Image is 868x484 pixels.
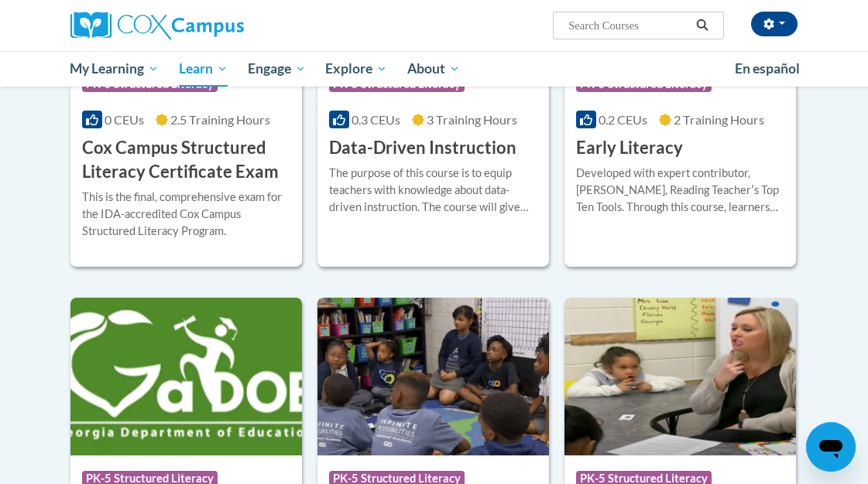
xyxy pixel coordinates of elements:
[70,60,159,78] span: My Learning
[317,298,549,455] img: Course Logo
[427,112,517,127] span: 3 Training Hours
[352,112,400,127] span: 0.3 CEUs
[397,51,470,87] a: About
[564,298,796,455] img: Course Logo
[325,60,387,78] span: Explore
[82,189,290,240] div: This is the final, comprehensive exam for the IDA-accredited Cox Campus Structured Literacy Program.
[315,51,397,87] a: Explore
[674,112,764,127] span: 2 Training Hours
[70,298,302,455] img: Course Logo
[725,53,810,85] a: En español
[576,136,683,160] h3: Early Literacy
[735,60,800,77] span: En español
[806,422,856,472] iframe: Button to launch messaging window
[238,51,316,87] a: Engage
[248,60,306,78] span: Engage
[170,112,270,127] span: 2.5 Training Hours
[70,12,244,39] img: Cox Campus
[59,51,810,87] div: Main menu
[599,112,647,127] span: 0.2 CEUs
[179,60,228,78] span: Learn
[70,12,297,39] a: Cox Campus
[576,165,784,216] div: Developed with expert contributor, [PERSON_NAME], Reading Teacherʹs Top Ten Tools. Through this c...
[691,16,714,35] button: Search
[329,165,537,216] div: The purpose of this course is to equip teachers with knowledge about data-driven instruction. The...
[567,16,691,35] input: Search Courses
[60,51,170,87] a: My Learning
[169,51,238,87] a: Learn
[105,112,144,127] span: 0 CEUs
[751,12,798,36] button: Account Settings
[329,136,516,160] h3: Data-Driven Instruction
[82,136,290,184] h3: Cox Campus Structured Literacy Certificate Exam
[407,60,460,78] span: About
